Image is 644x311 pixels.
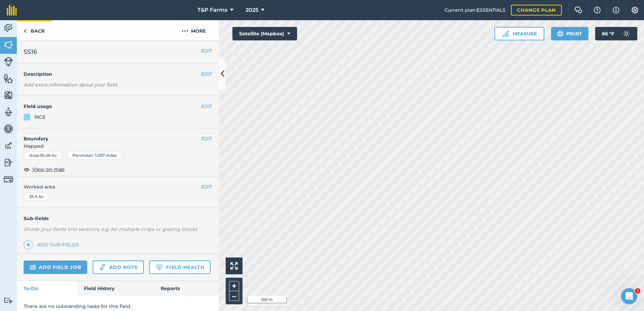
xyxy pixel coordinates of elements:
button: EDIT [201,70,212,78]
img: svg+xml;base64,PD94bWwgdmVyc2lvbj0iMS4wIiBlbmNvZGluZz0idXRmLTgiPz4KPCEtLSBHZW5lcmF0b3I6IEFkb2JlIE... [4,297,13,304]
span: Current plan : ESSENTIALS [445,6,506,14]
img: svg+xml;base64,PD94bWwgdmVyc2lvbj0iMS4wIiBlbmNvZGluZz0idXRmLTgiPz4KPCEtLSBHZW5lcmF0b3I6IEFkb2JlIE... [30,263,36,271]
span: Worked area [24,183,212,191]
span: 66 ° F [602,27,614,40]
img: svg+xml;base64,PHN2ZyB4bWxucz0iaHR0cDovL3d3dy53My5vcmcvMjAwMC9zdmciIHdpZHRoPSI1NiIgaGVpZ2h0PSI2MC... [4,73,13,83]
a: Add note [93,261,144,274]
a: Add sub-fields [24,240,82,249]
a: Add field job [24,261,87,274]
button: EDIT [201,135,212,142]
img: svg+xml;base64,PD94bWwgdmVyc2lvbj0iMS4wIiBlbmNvZGluZz0idXRmLTgiPz4KPCEtLSBHZW5lcmF0b3I6IEFkb2JlIE... [4,23,13,33]
img: A cog icon [631,7,639,13]
button: Satellite (Mapbox) [232,27,297,40]
button: View on map [24,165,65,173]
img: svg+xml;base64,PD94bWwgdmVyc2lvbj0iMS4wIiBlbmNvZGluZz0idXRmLTgiPz4KPCEtLSBHZW5lcmF0b3I6IEFkb2JlIE... [99,263,106,271]
img: svg+xml;base64,PHN2ZyB4bWxucz0iaHR0cDovL3d3dy53My5vcmcvMjAwMC9zdmciIHdpZHRoPSI1NiIgaGVpZ2h0PSI2MC... [4,90,13,100]
span: 1 [635,288,640,293]
span: View on map [32,166,65,173]
img: svg+xml;base64,PHN2ZyB4bWxucz0iaHR0cDovL3d3dy53My5vcmcvMjAwMC9zdmciIHdpZHRoPSIyMCIgaGVpZ2h0PSIyNC... [182,27,188,35]
img: svg+xml;base64,PD94bWwgdmVyc2lvbj0iMS4wIiBlbmNvZGluZz0idXRmLTgiPz4KPCEtLSBHZW5lcmF0b3I6IEFkb2JlIE... [4,141,13,151]
h4: Sub-fields [17,215,219,222]
a: Reports [154,281,219,296]
button: EDIT [201,47,212,55]
img: svg+xml;base64,PD94bWwgdmVyc2lvbj0iMS4wIiBlbmNvZGluZz0idXRmLTgiPz4KPCEtLSBHZW5lcmF0b3I6IEFkb2JlIE... [4,107,13,117]
button: + [229,281,239,291]
img: svg+xml;base64,PHN2ZyB4bWxucz0iaHR0cDovL3d3dy53My5vcmcvMjAwMC9zdmciIHdpZHRoPSIxOSIgaGVpZ2h0PSIyNC... [557,30,563,38]
img: Four arrows, one pointing top left, one top right, one bottom right and the last bottom left [230,262,238,270]
a: Field History [77,281,154,296]
iframe: Intercom live chat [621,288,637,304]
button: 66 °F [595,27,637,40]
a: Field Health [149,261,210,274]
a: Back [17,20,52,40]
img: svg+xml;base64,PHN2ZyB4bWxucz0iaHR0cDovL3d3dy53My5vcmcvMjAwMC9zdmciIHdpZHRoPSIxNCIgaGVpZ2h0PSIyNC... [26,241,31,249]
button: EDIT [201,183,212,191]
img: Ruler icon [502,30,509,37]
h4: Description [24,70,212,78]
em: Divide your fields into sections, e.g. for multiple crops or grazing blocks [24,226,197,232]
img: svg+xml;base64,PHN2ZyB4bWxucz0iaHR0cDovL3d3dy53My5vcmcvMjAwMC9zdmciIHdpZHRoPSI1NiIgaGVpZ2h0PSI2MC... [4,40,13,50]
img: Two speech bubbles overlapping with the left bubble in the forefront [574,7,582,13]
img: A question mark icon [593,7,601,13]
span: SS16 [24,47,37,57]
div: RICE [34,113,45,121]
button: Measure [494,27,544,40]
img: svg+xml;base64,PD94bWwgdmVyc2lvbj0iMS4wIiBlbmNvZGluZz0idXRmLTgiPz4KPCEtLSBHZW5lcmF0b3I6IEFkb2JlIE... [4,124,13,134]
h4: Field usage [24,103,201,110]
img: svg+xml;base64,PHN2ZyB4bWxucz0iaHR0cDovL3d3dy53My5vcmcvMjAwMC9zdmciIHdpZHRoPSIxNyIgaGVpZ2h0PSIxNy... [613,6,619,14]
span: 2025 [246,6,258,14]
span: T&P Farms [197,6,227,14]
img: svg+xml;base64,PHN2ZyB4bWxucz0iaHR0cDovL3d3dy53My5vcmcvMjAwMC9zdmciIHdpZHRoPSI5IiBoZWlnaHQ9IjI0Ii... [24,27,27,35]
a: To-Do [17,281,77,296]
div: Perimeter : 1.057 miles [67,151,122,160]
img: svg+xml;base64,PD94bWwgdmVyc2lvbj0iMS4wIiBlbmNvZGluZz0idXRmLTgiPz4KPCEtLSBHZW5lcmF0b3I6IEFkb2JlIE... [4,158,13,168]
img: svg+xml;base64,PD94bWwgdmVyc2lvbj0iMS4wIiBlbmNvZGluZz0idXRmLTgiPz4KPCEtLSBHZW5lcmF0b3I6IEFkb2JlIE... [4,175,13,184]
div: Area : 35.46 Ac [24,151,63,160]
span: Mapped [17,142,219,150]
img: svg+xml;base64,PHN2ZyB4bWxucz0iaHR0cDovL3d3dy53My5vcmcvMjAwMC9zdmciIHdpZHRoPSIxOCIgaGVpZ2h0PSIyNC... [24,165,30,173]
img: fieldmargin Logo [7,5,17,15]
h4: Boundary [17,128,201,142]
div: 35.5 Ac [24,192,50,201]
a: Change plan [511,5,562,15]
button: EDIT [201,103,212,110]
img: svg+xml;base64,PD94bWwgdmVyc2lvbj0iMS4wIiBlbmNvZGluZz0idXRmLTgiPz4KPCEtLSBHZW5lcmF0b3I6IEFkb2JlIE... [620,27,633,40]
button: More [168,20,219,40]
p: There are no outstanding tasks for this field. [24,303,212,310]
button: Print [551,27,589,40]
em: Add extra information about your field [24,82,117,88]
img: svg+xml;base64,PD94bWwgdmVyc2lvbj0iMS4wIiBlbmNvZGluZz0idXRmLTgiPz4KPCEtLSBHZW5lcmF0b3I6IEFkb2JlIE... [4,57,13,66]
button: – [229,291,239,301]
